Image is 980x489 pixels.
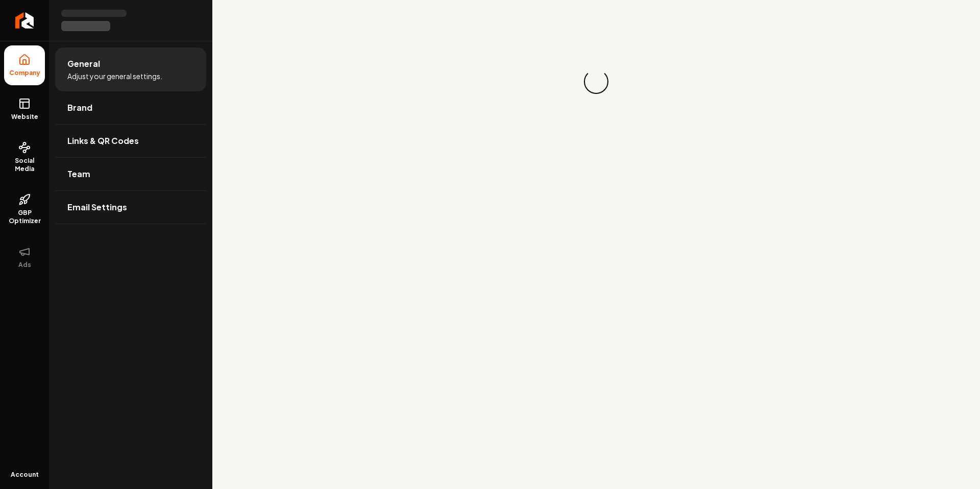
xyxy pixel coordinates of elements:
span: Team [67,168,90,180]
span: Ads [14,261,35,269]
a: Website [4,89,45,129]
a: Email Settings [55,191,206,224]
img: Rebolt Logo [15,12,34,29]
a: Brand [55,91,206,124]
span: Account [11,471,39,479]
span: Adjust your general settings. [67,71,162,81]
span: Brand [67,102,92,114]
span: Social Media [4,157,45,173]
span: Email Settings [67,201,127,213]
div: Loading [581,66,611,97]
span: Links & QR Codes [67,135,139,147]
span: Website [7,113,42,121]
a: Team [55,158,206,190]
span: General [67,58,100,70]
button: Ads [4,237,45,277]
a: Social Media [4,133,45,181]
a: Links & QR Codes [55,125,206,157]
span: GBP Optimizer [4,209,45,225]
span: Company [5,69,44,77]
a: GBP Optimizer [4,185,45,233]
